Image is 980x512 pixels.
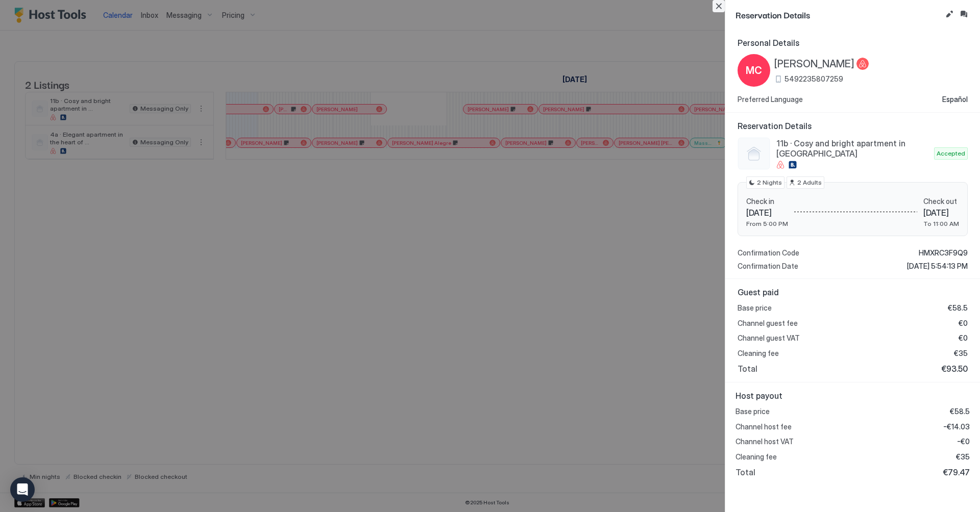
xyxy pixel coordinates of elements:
[950,407,970,416] span: €58.5
[738,121,968,131] span: Reservation Details
[957,437,970,446] span: -€0
[738,248,799,258] span: Confirmation Code
[738,349,779,358] span: Cleaning fee
[923,220,959,227] span: To 11:00 AM
[738,334,800,343] span: Channel guest VAT
[923,208,959,218] span: [DATE]
[959,334,968,343] span: €0
[757,178,782,187] span: 2 Nights
[736,407,770,416] span: Base price
[736,452,777,462] span: Cleaning fee
[736,467,755,477] span: Total
[959,319,968,328] span: €0
[10,477,35,502] div: Open Intercom Messenger
[956,452,970,462] span: €35
[738,38,968,48] span: Personal Details
[923,197,959,206] span: Check out
[943,422,970,431] span: -€14.03
[942,95,968,104] span: Español
[785,74,843,84] span: 5492235807259
[797,178,822,187] span: 2 Adults
[937,149,965,158] span: Accepted
[746,63,762,78] span: MC
[746,208,788,218] span: [DATE]
[948,303,968,313] span: €58.5
[736,391,970,401] span: Host payout
[954,349,968,358] span: €35
[736,422,792,431] span: Channel host fee
[736,437,794,446] span: Channel host VAT
[746,220,788,227] span: From 5:00 PM
[736,8,941,21] span: Reservation Details
[958,8,970,20] button: Inbox
[746,197,788,206] span: Check in
[919,248,968,258] span: HMXRC3F9Q9
[774,58,854,70] span: [PERSON_NAME]
[943,8,955,20] button: Edit reservation
[776,138,930,159] span: 11b · Cosy and bright apartment in [GEOGRAPHIC_DATA]
[738,95,803,104] span: Preferred Language
[738,319,798,328] span: Channel guest fee
[738,287,968,297] span: Guest paid
[738,262,798,271] span: Confirmation Date
[738,303,772,313] span: Base price
[943,467,970,477] span: €79.47
[907,262,968,271] span: [DATE] 5:54:13 PM
[738,364,757,374] span: Total
[941,364,968,374] span: €93.50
